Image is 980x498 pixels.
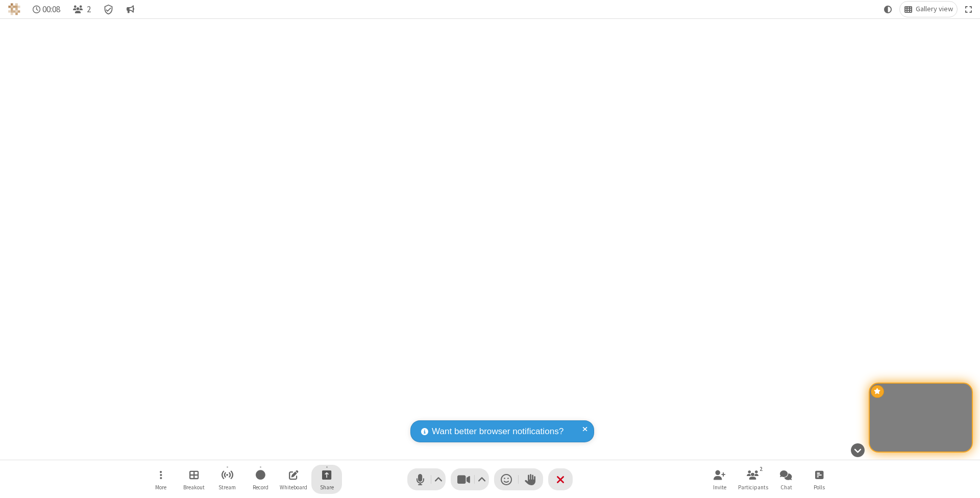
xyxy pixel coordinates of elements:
[68,2,95,17] button: Open participant list
[42,5,60,14] span: 00:08
[8,3,20,15] img: QA Selenium DO NOT DELETE OR CHANGE
[122,2,138,17] button: Conversation
[280,484,307,490] span: Whiteboard
[407,468,446,490] button: Mute (⌘+Shift+A)
[29,2,65,17] div: Timer
[183,484,205,490] span: Breakout
[771,465,801,494] button: Open chat
[432,425,563,438] span: Want better browser notifications?
[494,468,519,490] button: Send a reaction
[814,484,825,490] span: Polls
[320,484,334,490] span: Share
[451,468,489,490] button: Stop video (⌘+Shift+V)
[804,465,835,494] button: Open poll
[780,484,792,490] span: Chat
[713,484,726,490] span: Invite
[704,465,735,494] button: Invite participants (⌘+Shift+I)
[738,465,768,494] button: Open participant list
[847,438,868,462] button: Hide
[278,465,309,494] button: Open shared whiteboard
[738,484,768,490] span: Participants
[432,468,446,490] button: Audio settings
[961,2,976,17] button: Fullscreen
[212,465,242,494] button: Start streaming
[87,5,91,14] span: 2
[218,484,236,490] span: Stream
[145,465,176,494] button: Open menu
[99,2,118,17] div: Meeting details Encryption enabled
[311,465,342,494] button: Start sharing
[757,464,766,473] div: 2
[880,2,896,17] button: Using system theme
[548,468,573,490] button: End or leave meeting
[475,468,489,490] button: Video setting
[155,484,166,490] span: More
[253,484,268,490] span: Record
[900,2,957,17] button: Change layout
[519,468,543,490] button: Raise hand
[179,465,209,494] button: Manage Breakout Rooms
[916,5,953,13] span: Gallery view
[245,465,276,494] button: Start recording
